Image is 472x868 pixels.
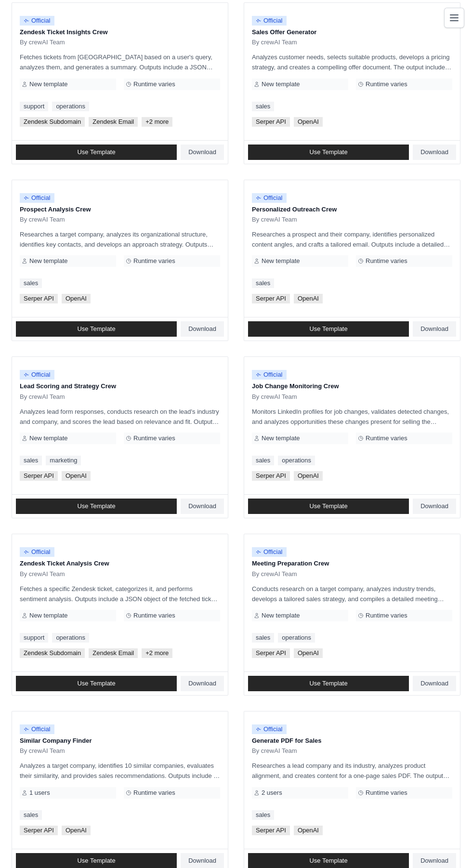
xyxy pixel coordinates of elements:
[20,27,220,37] p: Zendesk Ticket Insights Crew
[420,148,448,156] span: Download
[16,499,177,514] a: Use Template
[252,216,297,224] span: By crewAI Team
[366,789,407,797] span: Runtime varies
[248,145,409,160] a: Use Template
[20,117,85,127] span: Zendesk Subdomain
[252,810,274,820] a: sales
[309,857,347,865] span: Use Template
[181,145,224,160] a: Download
[142,117,172,127] span: +2 more
[188,680,216,687] span: Download
[20,205,220,214] p: Prospect Analysis Crew
[20,39,65,46] span: By crewAI Team
[252,381,452,391] p: Job Change Monitoring Crew
[16,676,177,691] a: Use Template
[262,257,300,265] span: New template
[262,612,300,619] span: New template
[252,278,274,288] a: sales
[77,502,115,510] span: Use Template
[20,736,220,746] p: Similar Company Finder
[181,499,224,514] a: Download
[52,633,89,643] a: operations
[133,434,175,442] span: Runtime varies
[62,826,91,835] span: OpenAI
[252,826,290,835] span: Serper API
[20,633,48,643] a: support
[252,747,297,755] span: By crewAI Team
[52,102,89,111] a: operations
[20,456,42,465] a: sales
[77,325,115,333] span: Use Template
[294,294,323,303] span: OpenAI
[20,52,220,72] p: Fetches tickets from [GEOGRAPHIC_DATA] based on a user's query, analyzes them, and generates a su...
[16,145,177,160] a: Use Template
[46,456,81,465] a: marketing
[252,736,452,746] p: Generate PDF for Sales
[252,761,452,781] p: Researches a lead company and its industry, analyzes product alignment, and creates content for a...
[252,407,452,427] p: Monitors LinkedIn profiles for job changes, validates detected changes, and analyzes opportunitie...
[20,381,220,391] p: Lead Scoring and Strategy Crew
[309,502,347,510] span: Use Template
[252,570,297,578] span: By crewAI Team
[252,27,452,37] p: Sales Offer Generator
[20,229,220,250] p: Researches a target company, analyzes its organizational structure, identifies key contacts, and ...
[77,148,115,156] span: Use Template
[20,747,65,755] span: By crewAI Team
[133,80,175,88] span: Runtime varies
[89,648,138,658] span: Zendesk Email
[309,680,347,687] span: Use Template
[366,434,407,442] span: Runtime varies
[133,257,175,265] span: Runtime varies
[366,257,407,265] span: Runtime varies
[20,724,54,734] span: Official
[294,648,323,658] span: OpenAI
[309,148,347,156] span: Use Template
[413,321,456,337] a: Download
[20,471,58,481] span: Serper API
[181,676,224,691] a: Download
[248,676,409,691] a: Use Template
[20,16,54,26] span: Official
[252,393,297,401] span: By crewAI Team
[252,52,452,72] p: Analyzes customer needs, selects suitable products, develops a pricing strategy, and creates a co...
[20,294,58,303] span: Serper API
[294,471,323,481] span: OpenAI
[252,471,290,481] span: Serper API
[16,321,177,337] a: Use Template
[77,857,115,865] span: Use Template
[294,117,323,127] span: OpenAI
[252,16,287,26] span: Official
[188,148,216,156] span: Download
[20,810,42,820] a: sales
[366,80,407,88] span: Runtime varies
[188,502,216,510] span: Download
[20,193,54,203] span: Official
[262,789,282,797] span: 2 users
[420,325,448,333] span: Download
[89,117,138,127] span: Zendesk Email
[252,648,290,658] span: Serper API
[20,370,54,380] span: Official
[262,80,300,88] span: New template
[133,612,175,619] span: Runtime varies
[20,559,220,568] p: Zendesk Ticket Analysis Crew
[252,205,452,214] p: Personalized Outreach Crew
[252,724,287,734] span: Official
[20,648,85,658] span: Zendesk Subdomain
[20,407,220,427] p: Analyzes lead form responses, conducts research on the lead's industry and company, and scores th...
[262,434,300,442] span: New template
[420,502,448,510] span: Download
[29,612,67,619] span: New template
[20,761,220,781] p: Analyzes a target company, identifies 10 similar companies, evaluates their similarity, and provi...
[20,584,220,604] p: Fetches a specific Zendesk ticket, categorizes it, and performs sentiment analysis. Outputs inclu...
[444,8,464,28] button: Toggle navigation
[413,145,456,160] a: Download
[252,117,290,127] span: Serper API
[420,680,448,687] span: Download
[248,499,409,514] a: Use Template
[20,826,58,835] span: Serper API
[248,321,409,337] a: Use Template
[77,680,115,687] span: Use Template
[294,826,323,835] span: OpenAI
[252,547,287,557] span: Official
